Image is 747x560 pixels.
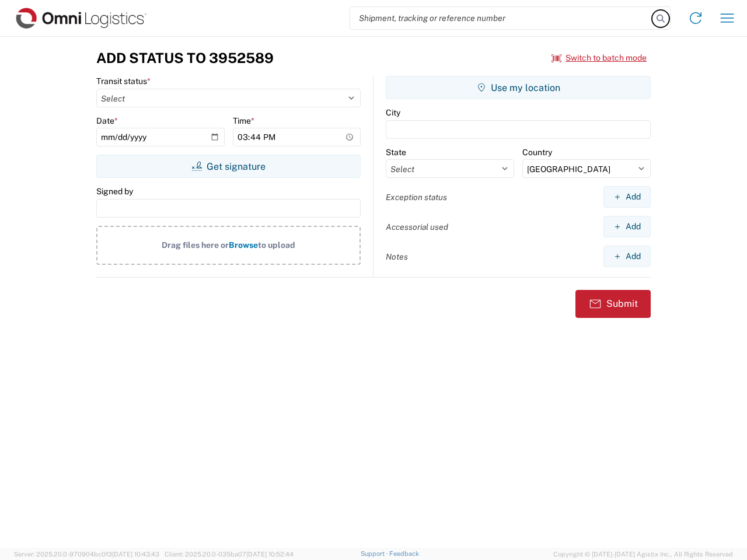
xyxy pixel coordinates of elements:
span: [DATE] 10:43:43 [112,551,159,558]
span: Browse [229,240,258,250]
label: Accessorial used [386,222,448,232]
span: Client: 2025.20.0-035ba07 [165,551,294,558]
button: Switch to batch mode [551,48,647,68]
button: Use my location [386,76,651,99]
button: Add [603,216,651,237]
label: State [386,147,406,157]
span: to upload [258,240,295,250]
label: Time [233,116,254,126]
span: Drag files here or [162,240,229,250]
label: Date [96,116,118,126]
button: Submit [575,290,651,318]
button: Get signature [96,155,361,178]
a: Feedback [389,550,419,557]
span: Server: 2025.20.0-970904bc0f3 [14,551,159,558]
span: [DATE] 10:52:44 [246,551,294,558]
label: Signed by [96,186,133,197]
a: Support [361,550,390,557]
label: Transit status [96,76,151,86]
button: Add [603,246,651,267]
button: Add [603,186,651,208]
label: Exception status [386,192,447,202]
label: Notes [386,251,408,262]
label: City [386,107,400,118]
span: Copyright © [DATE]-[DATE] Agistix Inc., All Rights Reserved [553,549,733,559]
label: Country [522,147,552,157]
input: Shipment, tracking or reference number [350,7,652,29]
h3: Add Status to 3952589 [96,50,274,66]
